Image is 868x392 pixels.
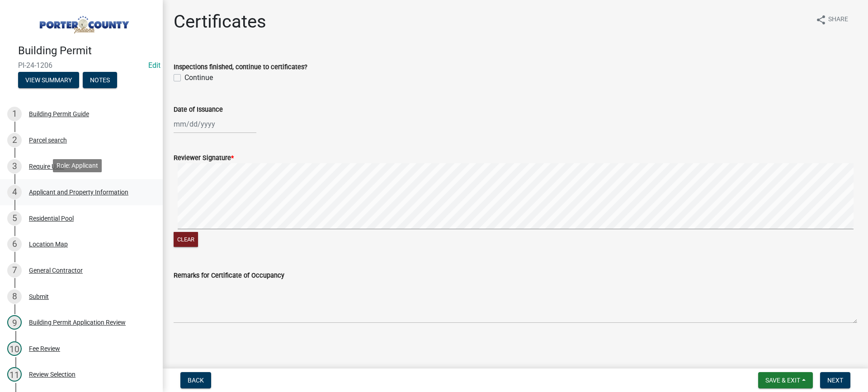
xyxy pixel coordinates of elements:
div: General Contractor [29,267,83,274]
div: Parcel search [29,137,67,143]
div: Residential Pool [29,215,74,222]
span: Next [827,377,843,384]
div: 10 [7,341,22,356]
div: 2 [7,133,22,147]
div: Location Map [29,241,68,247]
div: Role: Applicant [53,159,102,172]
div: Review Selection [29,371,75,378]
div: 8 [7,289,22,304]
button: Back [180,372,211,388]
div: 9 [7,315,22,330]
div: 3 [7,159,22,174]
button: Clear [174,232,198,247]
button: Next [820,372,850,388]
h4: Building Permit [18,44,156,57]
span: Back [188,377,204,384]
div: 1 [7,107,22,121]
img: Porter County, Indiana [18,9,148,35]
span: PI-24-1206 [18,61,145,70]
div: 6 [7,237,22,251]
div: 7 [7,263,22,278]
div: 11 [7,367,22,382]
button: Notes [83,72,117,88]
div: Submit [29,293,49,300]
div: 4 [7,185,22,199]
div: Building Permit Guide [29,111,89,117]
button: shareShare [808,11,855,28]
div: Building Permit Application Review [29,319,126,326]
button: View Summary [18,72,79,88]
a: Edit [148,61,160,70]
label: Remarks for Certificate of Occupancy [174,273,284,279]
wm-modal-confirm: Edit Application Number [148,61,160,70]
div: Fee Review [29,345,60,352]
i: share [816,14,826,25]
wm-modal-confirm: Summary [18,77,79,84]
label: Inspections finished, continue to certificates? [174,64,307,71]
span: Save & Exit [765,377,800,384]
div: Applicant and Property Information [29,189,128,195]
input: mm/dd/yyyy [174,115,256,133]
div: Require User [29,163,64,170]
div: 5 [7,211,22,226]
label: Date of Issuance [174,107,223,113]
h1: Certificates [174,11,266,33]
wm-modal-confirm: Notes [83,77,117,84]
label: Continue [184,72,213,83]
button: Save & Exit [758,372,813,388]
span: Share [828,14,848,25]
label: Reviewer Signature [174,155,234,161]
